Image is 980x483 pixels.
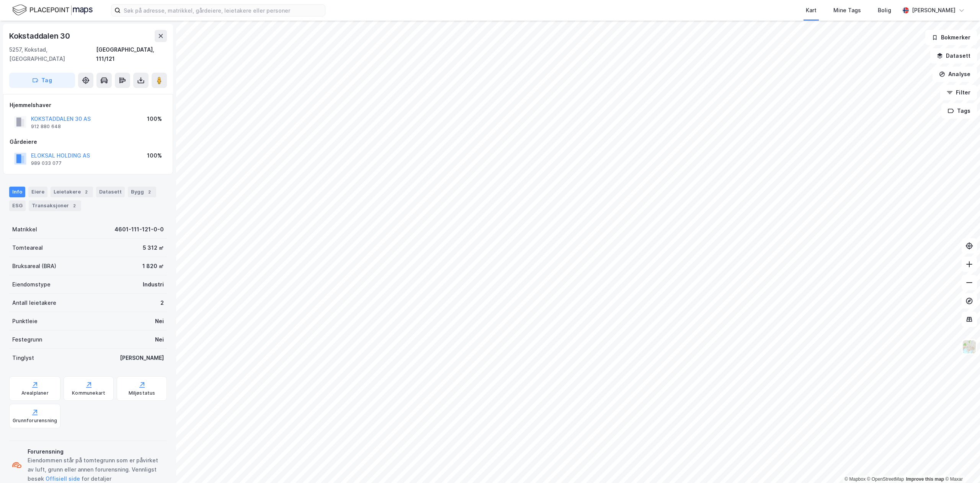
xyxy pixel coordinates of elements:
[28,447,164,456] div: Forurensning
[942,446,980,483] iframe: Chat Widget
[147,151,162,160] div: 100%
[145,188,153,196] div: 2
[128,187,156,197] div: Bygg
[941,103,977,119] button: Tags
[12,3,93,17] img: logo.f888ab2527a4732fd821a326f86c7f29.svg
[96,45,167,63] div: [GEOGRAPHIC_DATA], 111/121
[9,73,75,88] button: Tag
[12,298,56,307] div: Antall leietakere
[72,390,105,396] div: Kommunekart
[51,187,93,197] div: Leietakere
[29,200,81,211] div: Transaksjoner
[120,353,164,363] div: [PERSON_NAME]
[143,243,164,252] div: 5 312 ㎡
[806,6,817,15] div: Kart
[31,124,61,130] div: 912 880 648
[867,476,904,482] a: OpenStreetMap
[28,187,47,197] div: Eiere
[21,390,49,396] div: Arealplaner
[906,476,944,482] a: Improve this map
[912,6,955,15] div: [PERSON_NAME]
[10,137,167,146] div: Gårdeiere
[12,353,34,363] div: Tinglyst
[962,340,977,354] img: Z
[147,114,162,124] div: 100%
[844,476,866,482] a: Mapbox
[13,418,57,424] div: Grunnforurensning
[878,6,891,15] div: Bolig
[12,262,56,271] div: Bruksareal (BRA)
[925,30,977,45] button: Bokmerker
[930,48,977,63] button: Datasett
[155,317,164,326] div: Nei
[12,280,51,289] div: Eiendomstype
[129,390,155,396] div: Miljøstatus
[9,187,25,197] div: Info
[70,202,78,210] div: 2
[9,200,26,211] div: ESG
[12,225,37,234] div: Matrikkel
[82,188,90,196] div: 2
[933,67,977,82] button: Analyse
[114,225,164,234] div: 4601-111-121-0-0
[143,280,164,289] div: Industri
[121,5,325,16] input: Søk på adresse, matrikkel, gårdeiere, leietakere eller personer
[96,187,125,197] div: Datasett
[942,446,980,483] div: Kontrollprogram for chat
[833,6,861,15] div: Mine Tags
[9,45,96,63] div: 5257, Kokstad, [GEOGRAPHIC_DATA]
[940,85,977,100] button: Filter
[160,298,164,307] div: 2
[142,262,164,271] div: 1 820 ㎡
[155,335,164,344] div: Nei
[10,101,167,110] div: Hjemmelshaver
[9,30,72,42] div: Kokstaddalen 30
[12,335,42,344] div: Festegrunn
[12,317,38,326] div: Punktleie
[12,243,43,252] div: Tomteareal
[31,160,62,166] div: 989 033 077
